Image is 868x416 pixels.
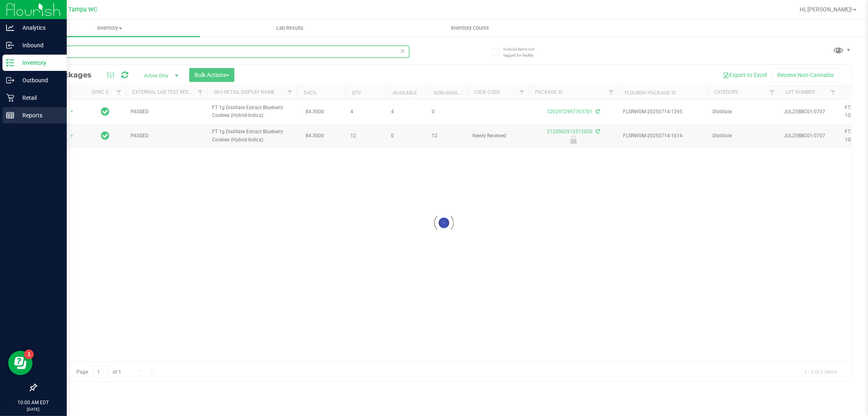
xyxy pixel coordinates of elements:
[6,24,14,32] inline-svg: Analytics
[20,24,200,32] span: Inventory
[14,58,63,68] p: Inventory
[6,76,14,84] inline-svg: Outbound
[14,40,63,50] p: Inbound
[36,46,409,58] input: Search Package ID, Item Name, SKU, Lot or Part Number...
[4,399,63,406] p: 10:00 AM EDT
[14,75,63,85] p: Outbound
[380,20,560,37] a: Inventory Counts
[503,46,544,58] span: Include items not tagged for facility
[6,41,14,49] inline-svg: Inbound
[265,24,315,32] span: Lab Results
[14,23,63,33] p: Analytics
[69,6,98,13] span: Tampa WC
[20,20,200,37] a: Inventory
[6,59,14,67] inline-svg: Inventory
[24,350,34,359] iframe: Resource center unread badge
[6,111,14,119] inline-svg: Reports
[4,406,63,412] p: [DATE]
[200,20,380,37] a: Lab Results
[14,110,63,120] p: Reports
[8,351,33,375] iframe: Resource center
[440,24,501,32] span: Inventory Counts
[800,6,853,13] span: Hi, [PERSON_NAME]!
[400,46,406,56] span: Clear
[6,94,14,102] inline-svg: Retail
[14,93,63,103] p: Retail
